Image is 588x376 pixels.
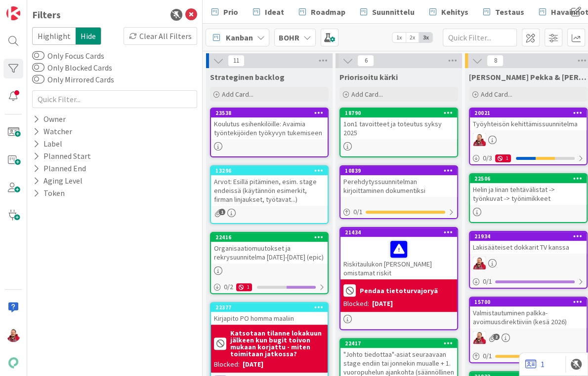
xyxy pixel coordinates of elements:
span: 1 [219,209,225,215]
div: Riskitaulukon [PERSON_NAME] omistamat riskit [340,237,457,279]
div: JS [470,257,587,269]
div: Token [32,187,66,199]
div: Label [32,138,63,150]
div: Planned Start [32,150,92,162]
div: 18790 [340,109,457,117]
div: 0/1 [470,350,587,362]
div: Työyhteisön kehittämissuunnitelma [470,117,587,130]
div: 15700 [470,298,587,306]
div: 21934Lakisääteiset dokkarit TV kanssa [470,232,587,254]
div: 10839Perehdytyssuunnitelman kirjoittaminen dokumentiksi [340,166,457,197]
span: 0 / 3 [483,153,492,163]
div: 13296 [215,167,328,174]
span: 2x [406,33,419,42]
div: 21934 [474,233,587,240]
div: 0/31 [470,152,587,164]
div: Arvot: Esillä pitäminen, esim. stage endeissä (käytännön esimerkit, firman linjaukset, työtavat...) [211,175,328,206]
div: 1on1 tavoitteet ja toteutus syksy 2025 [340,117,457,139]
span: Työn alla Pekka & Juhani [469,72,588,82]
div: 20021 [470,109,587,117]
span: Kehitys [441,6,468,18]
div: 0/1 [340,206,457,218]
span: Add Card... [222,90,253,99]
label: Only Blocked Cards [32,62,112,74]
span: 0 / 1 [353,207,363,217]
div: 22377Kirjapito PO homma maaliin [211,303,328,325]
b: BOHR [279,33,299,42]
div: Planned End [32,162,87,175]
button: Only Blocked Cards [32,63,44,73]
span: 0 / 1 [483,276,492,287]
a: Testaus [477,3,530,21]
div: Perehdytyssuunnitelman kirjoittaminen dokumentiksi [340,175,457,197]
a: Ideat [247,3,290,21]
input: Quick Filter... [443,29,517,46]
div: 21434 [345,229,457,236]
div: 22377 [211,303,328,312]
div: 20021 [474,110,587,116]
div: Koulutus esihenkilöille: Avaimia työntekijöiden työkyvyn tukemiseen [211,117,328,139]
div: 22506 [474,175,587,182]
span: 2 [493,334,500,340]
div: 22506Helin ja Iinan tehtävälistat -> työnkuvat -> työnimikkeet [470,174,587,205]
div: 10839 [340,166,457,175]
div: Helin ja Iinan tehtävälistat -> työnkuvat -> työnimikkeet [470,183,587,205]
div: 13296 [211,166,328,175]
div: 187901on1 tavoitteet ja toteutus syksy 2025 [340,109,457,139]
div: 23538Koulutus esihenkilöille: Avaimia työntekijöiden työkyvyn tukemiseen [211,109,328,139]
div: 23538 [215,110,328,116]
div: [DATE] [372,299,393,309]
div: 1 [495,154,511,162]
div: Watcher [32,125,73,138]
div: 22417 [340,339,457,348]
div: 21434 [340,228,457,237]
div: 15700Valmistautuminen palkka-avoimuusdirektiiviin (kesä 2026) [470,298,587,328]
div: [DATE] [243,359,263,370]
span: 8 [487,55,504,67]
img: JS [473,133,486,146]
span: Kanban [226,32,253,43]
div: Organisaatiomuutokset ja rekrysuunnitelma [DATE]-[DATE] (epic) [211,242,328,263]
img: JS [473,257,486,269]
div: JS [470,133,587,146]
div: Clear All Filters [124,27,197,45]
div: 10839 [345,167,457,174]
div: JS [470,331,587,344]
span: 6 [357,55,374,67]
div: Lakisääteiset dokkarit TV kanssa [470,241,587,254]
span: Roadmap [311,6,345,18]
span: Add Card... [481,90,512,99]
a: Suunnittelu [354,3,420,21]
div: Owner [32,113,67,125]
input: Quick Filter... [32,90,197,108]
div: 22506 [470,174,587,183]
div: 0/1 [470,275,587,288]
b: Katsotaan tilanne lokakuun jälkeen kun bugit toivon mukaan korjattu - miten toimitaan jatkossa? [230,330,325,357]
span: Prio [223,6,238,18]
div: 22377 [215,304,328,311]
div: 23538 [211,109,328,117]
a: Kehitys [423,3,474,21]
span: Add Card... [351,90,383,99]
div: Kirjapito PO homma maaliin [211,312,328,325]
span: 3x [419,33,432,42]
a: Roadmap [293,3,351,21]
div: 20021Työyhteisön kehittämissuunnitelma [470,109,587,130]
div: Blocked: [214,359,240,370]
div: 22417 [345,340,457,347]
span: Suunnittelu [372,6,415,18]
span: Strateginen backlog [210,72,285,82]
img: Visit kanbanzone.com [6,6,20,20]
div: 22416 [215,234,328,241]
span: Highlight [32,27,76,45]
div: 22416Organisaatiomuutokset ja rekrysuunnitelma [DATE]-[DATE] (epic) [211,233,328,263]
button: Only Mirrored Cards [32,75,44,84]
label: Only Mirrored Cards [32,74,114,85]
span: 11 [228,55,245,67]
span: Ideat [265,6,284,18]
span: 0 / 1 [483,351,492,361]
div: 21434Riskitaulukon [PERSON_NAME] omistamat riskit [340,228,457,279]
b: Pendaa tietoturvajoryä [360,287,438,294]
img: JS [473,331,486,344]
div: 0/21 [211,281,328,293]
